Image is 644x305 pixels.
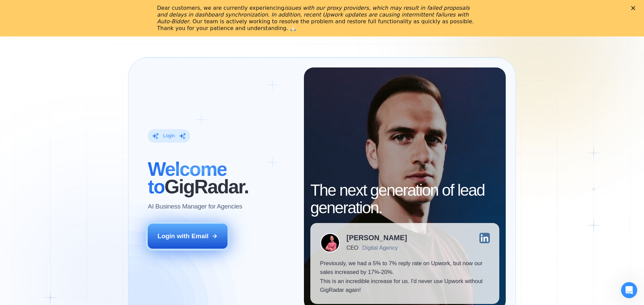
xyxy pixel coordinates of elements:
iframe: Intercom live chat [621,282,637,298]
div: Login with Email [158,232,209,241]
div: [PERSON_NAME] [347,234,407,242]
p: AI Business Manager for Agencies [148,202,242,211]
span: Welcome to [148,158,226,197]
div: Login [163,133,175,139]
p: Previously, we had a 5% to 7% reply rate on Upwork, but now our sales increased by 17%-20%. This ... [320,259,490,295]
div: Dear customers, we are currently experiencing . Our team is actively working to resolve the probl... [157,5,476,32]
div: Digital Agency [362,245,398,251]
h2: ‍ GigRadar. [148,160,294,196]
div: Закрити [631,6,638,10]
button: Login with Email [148,224,228,249]
i: issues with our proxy providers, which may result in failed proposals and delays in dashboard syn... [157,5,470,25]
div: CEO [347,245,358,251]
h2: The next generation of lead generation. [310,182,499,217]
